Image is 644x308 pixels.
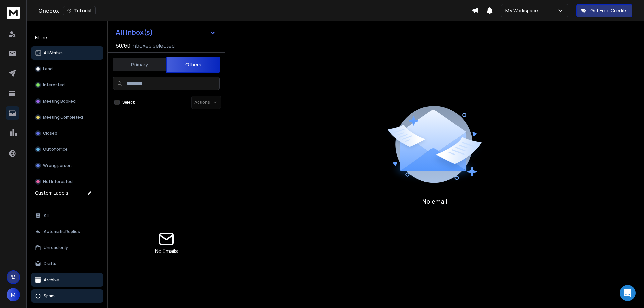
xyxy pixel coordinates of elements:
[44,293,55,299] p: Spam
[31,46,103,60] button: All Status
[166,57,220,73] button: Others
[43,115,83,120] p: Meeting Completed
[31,289,103,303] button: Spam
[31,175,103,188] button: Not Interested
[31,159,103,172] button: Wrong person
[110,25,221,39] button: All Inbox(s)
[44,229,80,234] p: Automatic Replies
[31,143,103,156] button: Out of office
[132,42,175,50] h3: Inboxes selected
[44,261,56,266] p: Drafts
[620,285,636,301] div: Open Intercom Messenger
[43,99,76,104] p: Meeting Booked
[44,245,68,250] p: Unread only
[122,100,135,105] label: Select
[31,241,103,254] button: Unread only
[31,78,103,92] button: Interested
[422,197,447,206] p: No email
[38,6,472,15] div: Onebox
[31,62,103,76] button: Lead
[43,131,57,136] p: Closed
[63,6,96,15] button: Tutorial
[31,33,103,42] h3: Filters
[43,163,72,168] p: Wrong person
[31,127,103,140] button: Closed
[590,7,628,14] p: Get Free Credits
[113,57,166,72] button: Primary
[44,213,49,218] p: All
[43,66,53,72] p: Lead
[31,95,103,108] button: Meeting Booked
[576,4,632,17] button: Get Free Credits
[31,257,103,270] button: Drafts
[44,50,63,56] p: All Status
[7,288,20,301] button: M
[31,209,103,222] button: All
[31,111,103,124] button: Meeting Completed
[43,179,73,184] p: Not Interested
[116,42,130,50] span: 60 / 60
[44,277,59,283] p: Archive
[116,29,153,36] h1: All Inbox(s)
[505,7,541,14] p: My Workspace
[155,247,178,255] p: No Emails
[31,225,103,238] button: Automatic Replies
[31,273,103,287] button: Archive
[43,147,68,152] p: Out of office
[43,82,65,88] p: Interested
[35,190,68,196] h3: Custom Labels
